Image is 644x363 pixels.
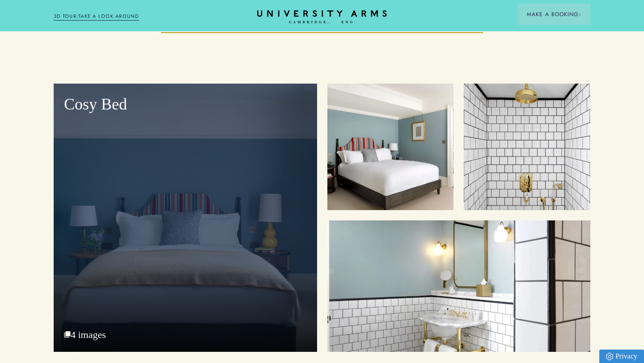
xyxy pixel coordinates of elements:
span: Make a Booking [527,10,581,18]
a: 3D TOUR:TAKE A LOOK AROUND [54,13,139,21]
p: Cosy Bed [64,94,307,115]
button: Make a BookingArrow icon [518,4,590,25]
img: Arrow icon [578,13,581,16]
a: Home [257,10,387,24]
img: Privacy [606,353,613,360]
a: Privacy [599,350,644,363]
